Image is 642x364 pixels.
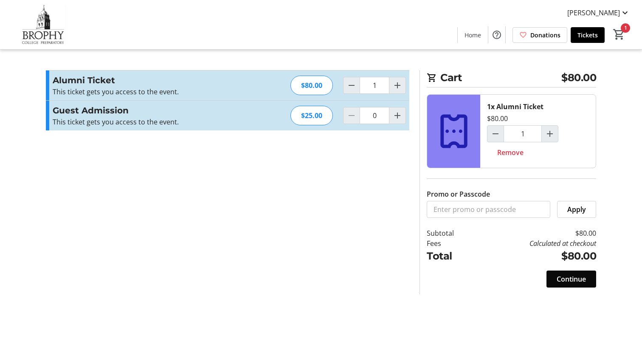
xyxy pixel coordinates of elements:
[497,147,524,158] span: Remove
[389,107,405,124] button: Increment by one
[546,271,596,288] button: Continue
[427,248,476,264] td: Total
[427,189,490,199] label: Promo or Passcode
[577,31,598,40] span: Tickets
[487,144,534,161] button: Remove
[487,102,543,112] div: 1x Alumni Ticket
[53,74,238,87] h3: Alumni Ticket
[290,106,333,125] div: $25.00
[611,27,627,42] button: Cart
[427,228,476,238] td: Subtotal
[360,77,389,94] input: Alumni Ticket Quantity
[476,248,596,264] td: $80.00
[557,274,586,284] span: Continue
[360,107,389,124] input: Guest Admission Quantity
[488,26,505,43] button: Help
[465,31,481,40] span: Home
[560,6,637,20] button: [PERSON_NAME]
[557,201,596,218] button: Apply
[512,27,567,43] a: Donations
[458,27,488,43] a: Home
[427,201,550,218] input: Enter promo or passcode
[476,228,596,238] td: $80.00
[344,77,360,93] button: Decrement by one
[561,70,596,85] span: $80.00
[487,126,504,142] button: Decrement by one
[53,104,238,117] h3: Guest Admission
[389,77,405,93] button: Increment by one
[530,31,560,40] span: Donations
[504,125,542,142] input: Alumni Ticket Quantity
[487,113,508,124] div: $80.00
[53,117,238,127] div: This ticket gets you access to the event.
[567,204,586,214] span: Apply
[571,27,605,43] a: Tickets
[290,76,333,95] div: $80.00
[542,126,558,142] button: Increment by one
[567,8,620,18] span: [PERSON_NAME]
[476,238,596,248] td: Calculated at checkout
[427,238,476,248] td: Fees
[427,70,596,87] h2: Cart
[5,3,81,46] img: Brophy College Preparatory 's Logo
[53,87,238,97] p: This ticket gets you access to the event.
